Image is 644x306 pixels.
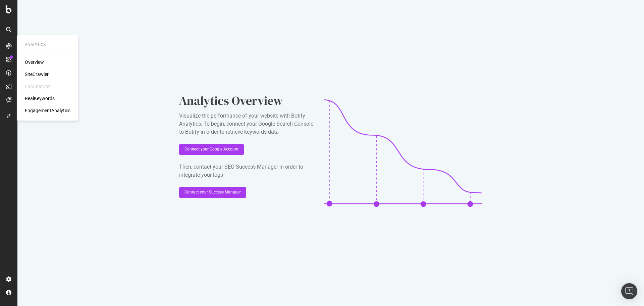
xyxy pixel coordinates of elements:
[25,59,44,65] a: Overview
[324,99,482,207] img: CaL_T18e.png
[179,112,313,136] div: Visualize the performance of your website with Botify Analytics. To begin, connect your Google Se...
[184,146,238,152] div: Connect your Google Account
[25,83,51,90] div: LogAnalyzer
[25,95,55,102] a: RealKeywords
[25,42,70,48] div: Analytics
[179,187,246,198] button: Contact your Success Manager
[179,163,313,179] div: Then, contact your SEO Success Manager in order to integrate your logs
[25,107,70,114] a: EngagementAnalytics
[179,92,313,109] div: Analytics Overview
[179,144,244,155] button: Connect your Google Account
[184,189,241,195] div: Contact your Success Manager
[25,71,49,78] a: SiteCrawler
[621,283,637,299] div: Open Intercom Messenger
